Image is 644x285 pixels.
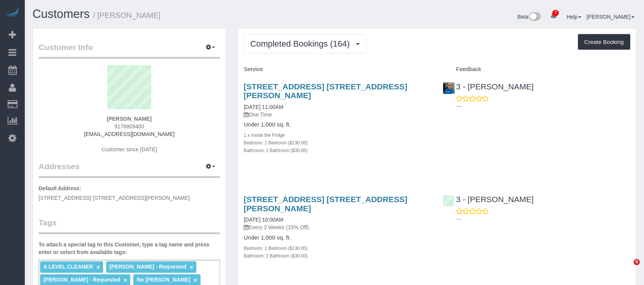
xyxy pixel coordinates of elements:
a: [STREET_ADDRESS] [STREET_ADDRESS][PERSON_NAME] [244,82,407,100]
h4: Under 1,000 sq. ft. [244,121,431,128]
h4: Under 1,000 sq. ft. [244,235,431,241]
a: 3 - [PERSON_NAME] [443,82,534,91]
small: 1 x Inside the Fridge [244,133,285,138]
button: Completed Bookings (164) [244,34,366,53]
label: Default Address: [39,185,81,192]
span: No [PERSON_NAME] [137,277,190,283]
a: [DATE] 10:00AM [244,217,283,223]
img: 3 - Geraldin Bastidas [443,83,455,94]
img: Automaid Logo [5,8,20,18]
button: Create Booking [578,34,630,50]
img: New interface [528,12,541,22]
span: [PERSON_NAME] - Requested [109,264,186,270]
strong: [PERSON_NAME] [107,116,152,122]
legend: Tags [39,217,220,234]
small: / [PERSON_NAME] [93,11,161,19]
a: × [124,277,127,283]
span: [STREET_ADDRESS] [STREET_ADDRESS][PERSON_NAME] [39,195,190,201]
p: Every 2 Weeks (15% Off) [244,223,431,231]
p: One Time [244,111,431,118]
a: 7 [546,8,561,24]
span: [PERSON_NAME] - Requested [43,277,120,283]
a: Help [566,14,581,20]
a: 3 - [PERSON_NAME] [443,195,534,204]
label: To attach a special tag to this Customer, type a tag name and press enter or select from availabl... [39,241,220,256]
p: --- [456,102,630,110]
span: Completed Bookings (164) [250,39,353,49]
h4: Feedback [443,66,630,73]
span: 9176809400 [115,123,144,130]
a: × [190,264,193,270]
span: 7 [552,10,559,16]
small: Bathroom: 1 Bathroom ($30.00) [244,253,307,259]
span: Customer since [DATE] [102,146,157,152]
a: [EMAIL_ADDRESS][DOMAIN_NAME] [84,131,175,137]
iframe: Intercom live chat [618,259,636,277]
small: Bedroom: 1 Bedroom ($130.00) [244,140,307,146]
a: [PERSON_NAME] [587,14,634,20]
small: Bedroom: 1 Bedroom ($130.00) [244,246,307,251]
a: [DATE] 11:00AM [244,104,283,110]
span: 5 [634,259,640,265]
a: Beta [518,14,541,20]
a: × [96,264,100,270]
span: A LEVEL CLEANER [43,264,93,270]
h4: Service [244,66,431,73]
p: --- [456,215,630,223]
a: × [194,277,197,283]
a: Customers [32,7,90,21]
a: [STREET_ADDRESS] [STREET_ADDRESS][PERSON_NAME] [244,195,407,212]
small: Bathroom: 1 Bathroom ($30.00) [244,148,307,153]
legend: Customer Info [39,42,220,59]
